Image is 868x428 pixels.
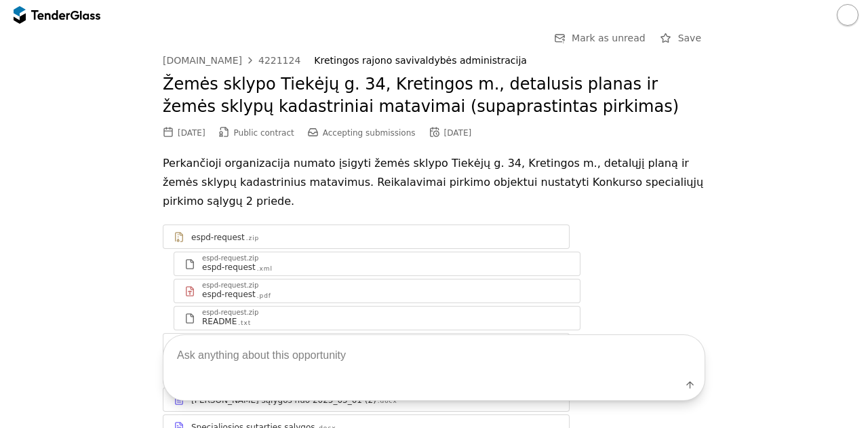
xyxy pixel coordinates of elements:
[656,30,705,47] button: Save
[163,225,570,249] a: espd-request.zip
[323,128,416,138] span: Accepting submissions
[174,252,580,276] a: espd-request.zipespd-request.xml
[163,154,705,211] p: Perkančioji organizacija numato įsigyti žemės sklypo Tiekėjų g. 34, Kretingos m., detalųjį planą ...
[234,128,294,138] span: Public contract
[257,292,271,300] div: .pdf
[178,128,205,138] div: [DATE]
[163,56,242,65] div: [DOMAIN_NAME]
[202,262,256,273] div: espd-request
[572,33,646,43] span: Mark as unread
[202,289,256,300] div: espd-request
[191,232,245,243] div: espd-request
[174,279,580,303] a: espd-request.zipespd-request.pdf
[202,282,258,289] div: espd-request.zip
[163,73,705,119] h2: Žemės sklypo Tiekėjų g. 34, Kretingos m., detalusis planas ir žemės sklypų kadastriniai matavimai...
[257,265,273,273] div: .xml
[550,30,650,47] button: Mark as unread
[678,33,701,43] span: Save
[174,306,580,330] a: espd-request.zipREADME.txt
[163,55,300,66] a: [DOMAIN_NAME]4221124
[246,234,259,243] div: .zip
[314,55,691,66] div: Kretingos rajono savivaldybės administracija
[258,56,300,65] div: 4221124
[202,255,258,262] div: espd-request.zip
[444,128,472,138] div: [DATE]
